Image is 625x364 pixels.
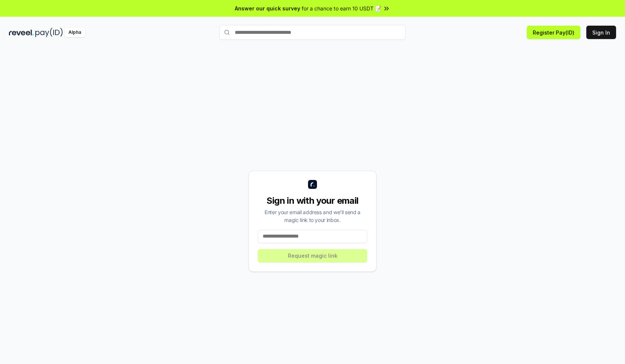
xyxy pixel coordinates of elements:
span: Answer our quick survey [235,4,300,12]
img: reveel_dark [9,28,34,37]
img: logo_small [308,180,317,189]
div: Enter your email address and we’ll send a magic link to your inbox. [258,208,367,224]
span: for a chance to earn 10 USDT 📝 [302,4,381,12]
img: pay_id [35,28,63,37]
button: Register Pay(ID) [527,26,580,39]
button: Sign In [586,26,616,39]
div: Alpha [64,28,85,37]
div: Sign in with your email [258,195,367,207]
